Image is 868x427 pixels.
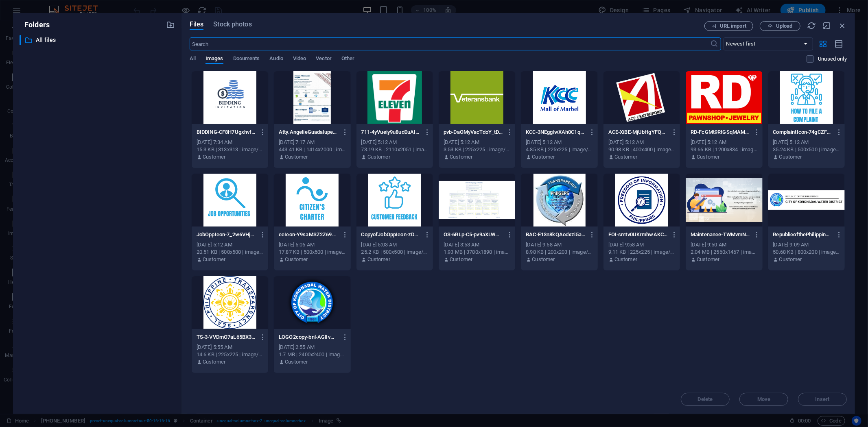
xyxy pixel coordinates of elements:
[213,20,251,29] span: Stock photos
[838,21,847,30] i: Close
[450,256,472,263] p: Customer
[691,231,750,238] p: Maintenance-TWMvmNJzRQh2rnw1iKaTpg.png
[197,241,263,248] div: [DATE] 5:12 AM
[773,248,840,256] div: 50.68 KB | 800x200 | image/png
[773,146,840,153] div: 35.24 KB | 500x500 | image/png
[526,146,593,153] div: 4.85 KB | 225x225 | image/png
[608,248,675,256] div: 9.11 KB | 225x225 | image/png
[697,256,719,263] p: Customer
[20,20,50,30] p: Folders
[166,20,175,29] i: Create new folder
[608,231,668,238] p: FOI-smtv0UKrmhwAKCGIHxLFbA.png
[691,146,757,153] div: 93.66 KB | 1200x834 | image/png
[444,248,510,256] div: 1.93 MB | 3780x1890 | image/png
[691,241,757,248] div: [DATE] 9:50 AM
[206,54,223,65] span: Images
[367,153,390,161] p: Customer
[36,35,160,45] p: All files
[293,54,306,65] span: Video
[691,248,757,256] div: 2.04 MB | 2560x1467 | image/png
[614,153,637,161] p: Customer
[818,55,847,63] p: Displays only files that are not in use on the website. Files added during this session can still...
[526,129,585,136] p: KCC-3NEgglwXAh0C1qbpFlMsnQ.png
[760,21,800,31] button: Upload
[197,146,263,153] div: 15.3 KB | 313x313 | image/png
[190,37,711,50] input: Search
[444,231,503,238] p: OS-6RLp-C5-pv9aXLWWKM2uag.png
[203,358,225,366] p: Customer
[450,153,472,161] p: Customer
[776,24,793,28] span: Upload
[279,231,338,238] p: ccIcon-Y9saMSZ2Z697yw0asChTQQ.png
[190,20,204,29] span: Files
[444,146,510,153] div: 3.53 KB | 225x225 | image/png
[361,231,421,238] p: CopyofJobOppIcon-zDDAMvnw6cmzXZh1Prf1Kg.png
[691,129,750,136] p: RD-FcGMt9RtGSqMAML1L5mk7Q.png
[279,333,338,341] p: LOGO2copy-bnl-AGlIvmBlL39OZ_AdIA.png
[532,153,555,161] p: Customer
[779,153,802,161] p: Customer
[773,129,833,136] p: ComplaintIcon-74gCZFY63Bn-hd565dJtQQ.png
[279,248,345,256] div: 17.87 KB | 500x500 | image/png
[807,21,816,30] i: Reload
[197,344,263,351] div: [DATE] 5:55 AM
[197,351,263,358] div: 14.6 KB | 225x225 | image/png
[316,54,332,65] span: Vector
[444,241,510,248] div: [DATE] 3:53 AM
[773,241,840,248] div: [DATE] 9:09 AM
[285,153,308,161] p: Customer
[526,139,593,146] div: [DATE] 5:12 AM
[779,256,802,263] p: Customer
[444,139,510,146] div: [DATE] 5:12 AM
[526,248,593,256] div: 8.98 KB | 200x203 | image/jpeg
[608,139,675,146] div: [DATE] 5:12 AM
[822,21,831,30] i: Minimize
[361,241,428,248] div: [DATE] 5:03 AM
[279,129,338,136] p: Atty.AngelieGuadalupe-Dafilmoto1-dEvE4Wr2_8Qj1L1Skk_1xg.jpg
[279,146,345,153] div: 443.41 KB | 1414x2000 | image/jpeg
[691,139,757,146] div: [DATE] 5:12 AM
[190,54,196,65] span: All
[279,241,345,248] div: [DATE] 5:06 AM
[279,139,345,146] div: [DATE] 7:17 AM
[197,333,256,341] p: TS-3-VVDmO7aL65BX3qMAIhEw.png
[773,139,840,146] div: [DATE] 5:12 AM
[361,129,421,136] p: 711-4yVueiy9u8ud0uAIplgHuw.png
[608,241,675,248] div: [DATE] 9:58 AM
[203,153,225,161] p: Customer
[341,54,354,65] span: Other
[526,231,585,238] p: BAC-E13n8kQAodxzi5ay8Zgjpg.jpg
[361,248,428,256] div: 25.2 KB | 500x500 | image/png
[203,256,225,263] p: Customer
[197,129,256,136] p: BIDDING-CF8H7UgxhvfSKgGj1yslmw.png
[532,256,555,263] p: Customer
[279,351,345,358] div: 1.7 MB | 2400x2400 | image/png
[233,54,260,65] span: Documents
[720,24,746,28] span: URL import
[361,139,428,146] div: [DATE] 5:12 AM
[197,231,256,238] p: JobOppIcon-7_2w6VHjKPPXfsBs9IFEiw.png
[704,21,753,31] button: URL import
[526,241,593,248] div: [DATE] 9:58 AM
[361,146,428,153] div: 73.19 KB | 2110x2051 | image/png
[285,358,308,366] p: Customer
[279,344,345,351] div: [DATE] 2:55 AM
[608,146,675,153] div: 90.98 KB | 400x400 | image/png
[20,35,21,45] div: ​
[697,153,719,161] p: Customer
[197,248,263,256] div: 20.51 KB | 500x500 | image/png
[444,129,503,136] p: pvb-DaOMyVacTdoY_tDyT75J7Q.png
[285,256,308,263] p: Customer
[773,231,833,238] p: RepublicofthePhilippines-5I435Dh1HirpwQUKeJsa2Q.png
[367,256,390,263] p: Customer
[269,54,283,65] span: Audio
[197,139,263,146] div: [DATE] 7:34 AM
[614,256,637,263] p: Customer
[608,129,668,136] p: ACE-XiBE-MjUbHgYFQcHr1r0iA.png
